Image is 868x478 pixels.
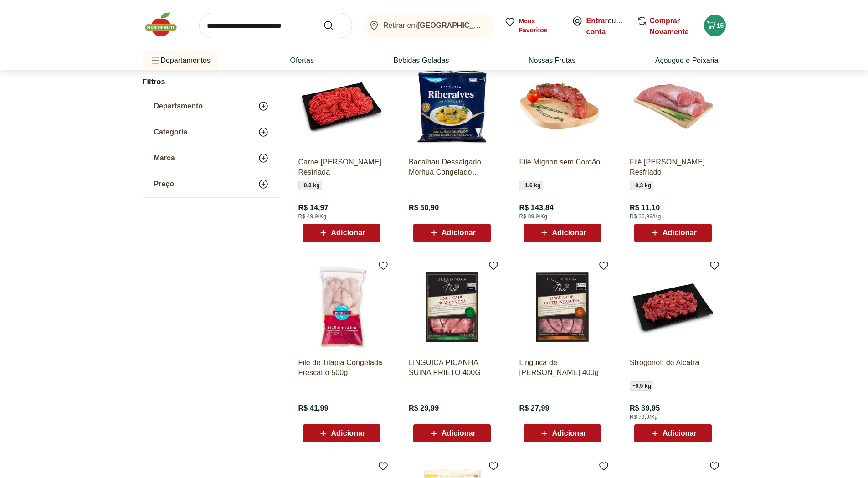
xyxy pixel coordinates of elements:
a: Filé [PERSON_NAME] Resfriado [630,157,716,177]
span: ~ 0,5 kg [630,381,653,391]
span: Adicionar [331,229,365,236]
span: R$ 50,90 [409,203,439,213]
span: R$ 79,9/Kg [630,413,658,421]
span: R$ 41,99 [298,403,329,413]
b: [GEOGRAPHIC_DATA]/[GEOGRAPHIC_DATA] [417,21,575,29]
span: Preço [154,180,174,189]
span: ~ 0,3 kg [298,181,322,190]
span: R$ 143,84 [519,203,553,213]
span: R$ 39,95 [630,403,660,413]
button: Retirar em[GEOGRAPHIC_DATA]/[GEOGRAPHIC_DATA] [363,13,493,38]
button: Adicionar [303,424,380,442]
a: LINGUICA PICANHA SUINA PRIETO 400G [409,358,495,378]
span: R$ 27,99 [519,403,549,413]
button: Marca [143,145,280,171]
button: Departamento [143,93,280,119]
span: Categoria [154,128,188,137]
button: Categoria [143,119,280,145]
a: Filé Mignon sem Cordão [519,157,606,177]
button: Carrinho [704,15,726,36]
span: ~ 1,6 kg [519,181,543,190]
img: Filé Mignon sem Cordão [519,63,606,150]
span: Adicionar [331,430,365,437]
span: ou [586,15,627,37]
a: Filé de Tilápia Congelada Frescatto 500g [298,358,385,378]
span: Adicionar [552,430,586,437]
span: Adicionar [663,229,697,236]
button: Adicionar [634,424,712,442]
button: Menu [150,50,161,72]
a: Açougue e Peixaria [655,55,719,66]
span: R$ 49,9/Kg [298,213,327,220]
a: Ofertas [290,55,313,66]
a: Linguica de [PERSON_NAME] 400g [519,358,606,378]
a: Comprar Novamente [650,17,689,36]
span: R$ 14,97 [298,203,329,213]
button: Adicionar [303,224,380,242]
span: Adicionar [442,430,476,437]
span: Departamento [154,102,203,111]
a: Bacalhau Dessalgado Morhua Congelado Riberalves 400G [409,157,495,177]
span: Meus Favoritos [519,16,561,35]
a: Carne [PERSON_NAME] Resfriada [298,157,385,177]
span: Departamentos [150,50,211,72]
img: Bacalhau Dessalgado Morhua Congelado Riberalves 400G [409,63,495,150]
button: Adicionar [413,224,491,242]
span: ~ 0,3 kg [630,181,653,190]
a: Meus Favoritos [504,16,561,35]
h2: Filtros [143,73,280,91]
a: Strogonoff de Alcatra [630,358,716,378]
span: Adicionar [552,229,586,236]
button: Preço [143,171,280,197]
a: Entrar [586,17,608,25]
button: Adicionar [413,424,491,442]
button: Adicionar [634,224,712,242]
button: Adicionar [524,424,601,442]
span: R$ 89,9/Kg [519,213,547,220]
span: Adicionar [442,229,476,236]
a: Nossas Frutas [529,55,575,66]
span: 15 [717,22,724,29]
img: Linguica de Costelinha Suína Prieto 400g [519,264,606,350]
img: Strogonoff de Alcatra [630,264,716,350]
span: Marca [154,154,175,163]
img: LINGUICA PICANHA SUINA PRIETO 400G [409,264,495,350]
span: R$ 11,10 [630,203,660,213]
span: R$ 29,99 [409,403,439,413]
button: Adicionar [524,224,601,242]
img: Hortifruti [143,11,188,38]
input: search [199,13,352,38]
span: R$ 36,99/Kg [630,213,661,220]
img: Filé Mignon Suíno Resfriado [630,63,716,150]
a: Bebidas Geladas [394,55,449,66]
span: Retirar em [383,21,484,30]
img: Filé de Tilápia Congelada Frescatto 500g [298,264,385,350]
img: Carne Moída Bovina Resfriada [298,63,385,150]
span: Adicionar [663,430,697,437]
button: Submit Search [323,20,345,31]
